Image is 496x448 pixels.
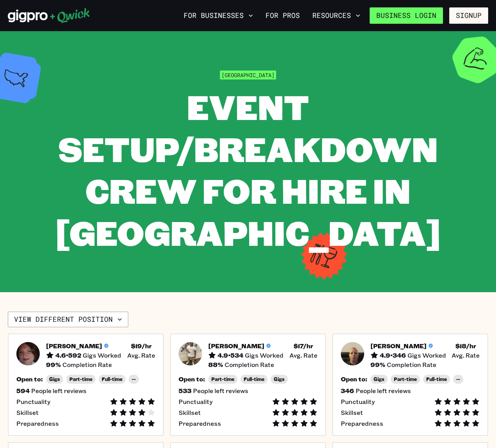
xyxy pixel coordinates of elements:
span: Avg. Rate [289,351,317,359]
button: View different position [8,312,128,327]
img: Pro headshot [16,342,40,365]
a: Business Login [370,7,443,24]
span: Avg. Rate [452,351,480,359]
span: Avg. Rate [127,351,155,359]
span: Punctuality [179,398,213,406]
h5: $ 19 /hr [131,342,152,350]
span: Completion Rate [387,361,436,369]
button: For Businesses [181,9,256,22]
span: People left reviews [31,387,87,395]
span: Punctuality [16,398,50,406]
a: For Pros [262,9,303,22]
span: Preparedness [179,420,221,427]
span: Full-time [102,376,122,382]
h5: Open to: [341,375,367,383]
h5: 4.9 • 346 [380,351,406,359]
h5: [PERSON_NAME] [208,342,264,350]
button: Pro headshot[PERSON_NAME]4.9•346Gigs Worked$18/hr Avg. Rate99%Completion RateOpen to:GigsPart-tim... [332,333,488,436]
h5: $ 17 /hr [294,342,313,350]
h5: 99 % [46,361,61,369]
span: Completion Rate [225,361,274,369]
span: Gigs [374,376,384,382]
h5: 533 [179,387,191,395]
span: Full-time [244,376,264,382]
img: Pro headshot [341,342,364,365]
h5: Open to: [179,375,205,383]
span: Gigs [49,376,60,382]
img: Pro headshot [179,342,202,365]
span: Gigs Worked [245,351,283,359]
button: Resources [309,9,363,22]
h5: 4.6 • 592 [55,351,81,359]
span: Event Setup/Breakdown Crew for Hire in [GEOGRAPHIC_DATA] [55,84,441,255]
span: Skillset [16,409,39,416]
h5: [PERSON_NAME] [370,342,427,350]
h5: 99 % [370,361,385,369]
span: Skillset [341,409,363,416]
span: Preparedness [341,420,383,427]
h5: Open to: [16,375,43,383]
button: Pro headshot[PERSON_NAME]4.6•592Gigs Worked$19/hr Avg. Rate99%Completion RateOpen to:GigsPart-tim... [8,333,164,436]
button: Signup [449,7,488,24]
h5: 594 [16,387,30,395]
h5: 88 % [208,361,223,369]
span: -- [456,376,460,382]
h5: [PERSON_NAME] [46,342,102,350]
h5: 346 [341,387,354,395]
span: -- [132,376,136,382]
span: Gigs [274,376,285,382]
span: Part-time [394,376,417,382]
span: Full-time [426,376,447,382]
h5: 4.9 • 534 [218,351,243,359]
span: Part-time [211,376,234,382]
span: Preparedness [16,420,59,427]
span: [GEOGRAPHIC_DATA] [220,71,276,79]
span: People left reviews [193,387,248,395]
span: Part-time [69,376,92,382]
span: Punctuality [341,398,375,406]
button: Pro headshot[PERSON_NAME]4.9•534Gigs Worked$17/hr Avg. Rate88%Completion RateOpen to:Part-timeFul... [170,333,326,436]
span: Gigs Worked [407,351,446,359]
h5: $ 18 /hr [455,342,476,350]
span: Completion Rate [62,361,112,369]
span: People left reviews [356,387,411,395]
span: Skillset [179,409,201,416]
span: Gigs Worked [83,351,121,359]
